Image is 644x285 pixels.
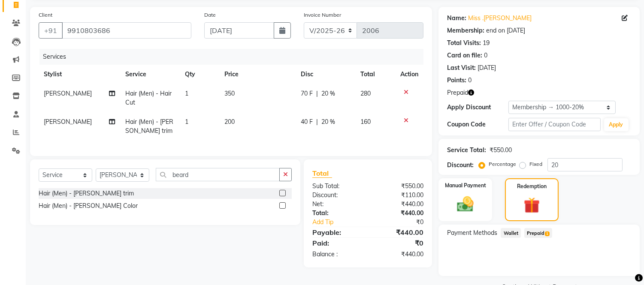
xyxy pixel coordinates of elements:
div: Total Visits: [447,39,481,48]
div: 0 [484,51,487,60]
div: ₹440.00 [368,227,430,237]
span: 280 [360,90,371,97]
span: 160 [360,118,371,126]
span: 350 [224,90,235,97]
div: ₹440.00 [368,250,430,259]
span: Prepaid [447,88,468,97]
span: 1 [545,231,550,237]
div: ₹110.00 [368,191,430,200]
div: Last Visit: [447,63,476,72]
div: ₹550.00 [490,146,512,155]
input: Search by Name/Mobile/Email/Code [62,22,191,39]
img: _gift.svg [519,195,544,215]
div: Balance : [306,250,368,259]
span: 40 F [301,117,313,126]
div: 0 [468,76,472,85]
span: 1 [185,90,188,97]
img: _cash.svg [452,195,479,214]
th: Qty [180,65,219,84]
span: | [316,117,318,126]
th: Price [219,65,296,84]
div: Net: [306,200,368,209]
span: Total [312,169,332,178]
div: ₹440.00 [368,209,430,218]
span: 200 [224,118,235,126]
div: Name: [447,14,466,23]
div: ₹0 [368,238,430,248]
span: Payment Methods [447,228,497,237]
span: Hair (Men) - [PERSON_NAME] trim [125,118,173,135]
span: Prepaid [524,228,552,238]
label: Client [39,11,52,19]
a: Miss .[PERSON_NAME] [468,14,532,23]
a: Add Tip [306,218,378,227]
th: Action [395,65,423,84]
div: Paid: [306,238,368,248]
div: Total: [306,209,368,218]
span: 1 [185,118,188,126]
div: Discount: [306,191,368,200]
span: 70 F [301,89,313,98]
span: [PERSON_NAME] [44,118,92,126]
span: 20 % [321,89,335,98]
span: 20 % [321,117,335,126]
div: Sub Total: [306,182,368,191]
div: Discount: [447,161,474,170]
div: Apply Discount [447,103,508,112]
div: Hair (Men) - [PERSON_NAME] Color [39,201,138,210]
button: Apply [604,118,629,131]
label: Date [204,11,216,19]
th: Service [120,65,179,84]
span: Hair (Men) - Hair Cut [125,90,172,106]
div: [DATE] [478,63,496,72]
span: [PERSON_NAME] [44,90,92,97]
input: Enter Offer / Coupon Code [508,118,600,131]
th: Total [355,65,396,84]
div: ₹440.00 [368,200,430,209]
div: Coupon Code [447,120,508,129]
label: Redemption [517,183,547,190]
div: Membership: [447,26,484,35]
div: 19 [483,39,490,48]
label: Fixed [529,160,542,168]
label: Invoice Number [304,11,341,19]
th: Disc [296,65,355,84]
input: Search or Scan [156,168,280,181]
label: Manual Payment [445,182,486,189]
div: Service Total: [447,146,486,155]
button: +91 [39,22,63,39]
span: | [316,89,318,98]
label: Percentage [489,160,516,168]
div: Points: [447,76,466,85]
th: Stylist [39,65,120,84]
div: Hair (Men) - [PERSON_NAME] trim [39,189,134,198]
div: Card on file: [447,51,482,60]
div: ₹550.00 [368,182,430,191]
div: end on [DATE] [486,26,525,35]
div: ₹0 [378,218,430,227]
div: Services [39,49,430,65]
div: Payable: [306,227,368,237]
span: Wallet [501,228,521,238]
